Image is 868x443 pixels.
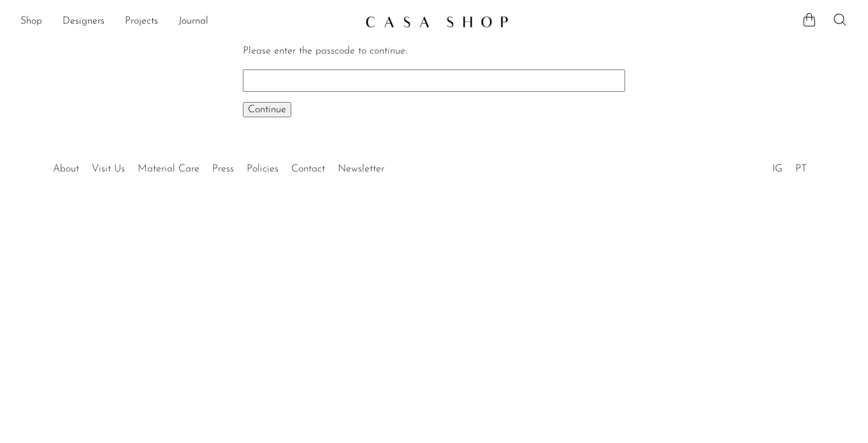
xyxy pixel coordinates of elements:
[795,164,807,174] a: PT
[53,164,79,174] a: About
[212,164,234,174] a: Press
[138,164,199,174] a: Material Care
[243,46,407,56] label: Please enter the passcode to continue:
[92,164,125,174] a: Visit Us
[243,102,291,117] button: Continue
[247,164,278,174] a: Policies
[125,13,158,30] a: Projects
[20,11,355,33] nav: Desktop navigation
[291,164,325,174] a: Contact
[47,154,391,178] ul: Quick links
[766,154,813,178] ul: Social Medias
[178,13,208,30] a: Journal
[20,13,42,30] a: Shop
[248,105,286,115] span: Continue
[20,11,355,33] ul: NEW HEADER MENU
[772,164,783,174] a: IG
[62,13,105,30] a: Designers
